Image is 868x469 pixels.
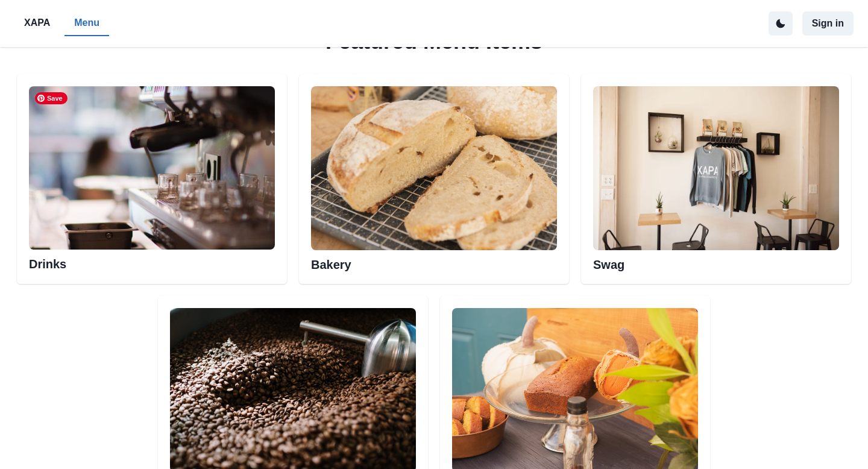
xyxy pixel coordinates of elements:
[299,74,569,285] div: Bakery
[29,250,275,271] h2: Drinks
[74,16,99,30] p: Menu
[769,11,793,36] button: active dark theme mode
[24,16,50,30] p: XAPA
[29,86,275,250] img: Esspresso machine
[593,250,839,272] h2: Swag
[35,92,68,104] span: Save
[311,250,557,272] h2: Bakery
[17,74,287,285] div: Esspresso machineDrinks
[581,74,851,285] div: Swag
[802,11,854,36] button: Sign in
